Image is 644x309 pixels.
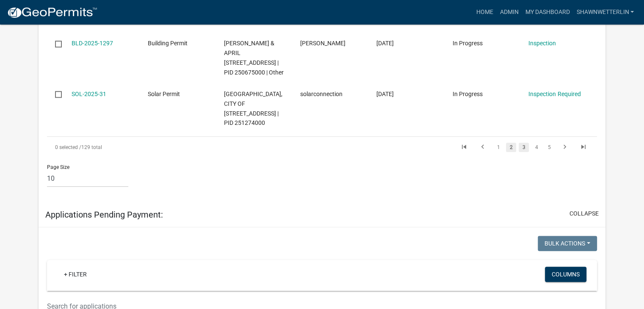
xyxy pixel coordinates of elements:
a: ShawnWetterlin [573,4,637,20]
li: page 5 [543,140,556,154]
a: Inspection Required [528,91,580,97]
a: go to previous page [475,143,491,152]
span: solarconnection [300,91,342,97]
h5: Applications Pending Payment: [45,210,163,220]
a: 3 [519,143,529,152]
a: Admin [496,4,522,20]
div: 129 total [47,137,264,158]
li: page 2 [505,140,517,154]
button: collapse [569,209,599,218]
span: In Progress [452,91,482,97]
a: Inspection [528,40,556,47]
button: Bulk Actions [538,236,597,251]
span: William Farrell [300,40,345,47]
span: Building Permit [148,40,188,47]
a: 4 [531,143,542,152]
li: page 3 [517,140,530,154]
li: page 1 [492,140,505,154]
span: 07/22/2025 [376,91,393,97]
a: go to next page [557,143,573,152]
span: 0 selected / [55,144,81,150]
span: LA CRESCENT,CITY OF 802 STONEY POINT RD, Houston County | PID 251274000 [224,91,282,126]
a: 5 [544,143,554,152]
a: My Dashboard [522,4,573,20]
a: Home [473,4,496,20]
a: 1 [493,143,503,152]
span: Solar Permit [148,91,180,97]
li: page 4 [530,140,543,154]
a: go to first page [456,143,472,152]
span: In Progress [452,40,482,47]
a: 2 [506,143,516,152]
a: BLD-2025-1297 [72,40,113,47]
a: SOL-2025-31 [72,91,106,97]
span: FARRELL, WILLIAM & APRIL 218 SHORE ACRES RD, Houston County | PID 250675000 | Other [224,40,284,75]
button: Columns [545,267,586,282]
a: go to last page [575,143,591,152]
a: + Filter [57,267,94,282]
span: 07/23/2025 [376,40,393,47]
